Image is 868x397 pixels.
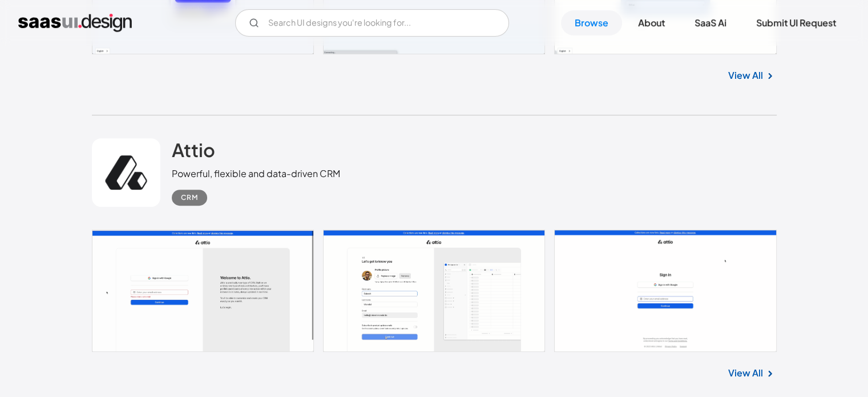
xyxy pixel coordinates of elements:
h2: Attio [172,138,215,161]
a: Attio [172,138,215,167]
a: SaaS Ai [681,10,740,35]
a: View All [728,366,763,380]
input: Search UI designs you're looking for... [235,9,509,37]
a: Submit UI Request [742,10,850,35]
div: CRM [181,191,198,204]
div: Powerful, flexible and data-driven CRM [172,167,340,181]
form: Email Form [235,9,509,37]
a: View All [728,69,763,82]
a: About [624,10,679,35]
a: Browse [561,10,622,35]
a: home [18,14,132,32]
